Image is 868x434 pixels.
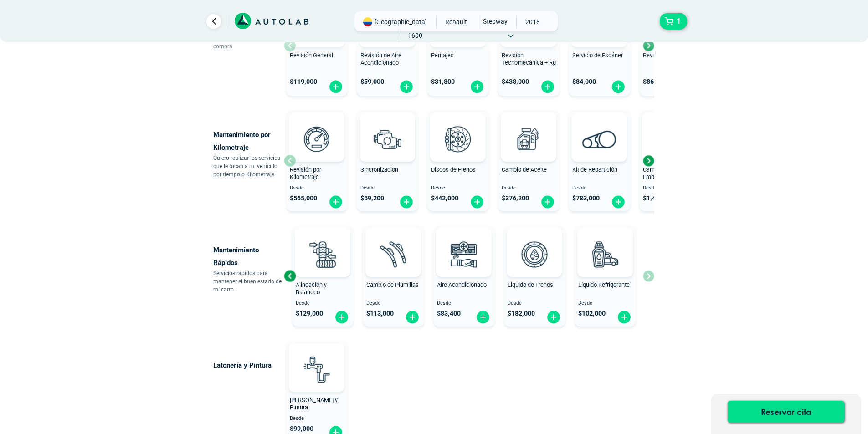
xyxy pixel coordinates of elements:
span: $ 182,000 [508,310,535,317]
img: AD0BCuuxAAAAAElFTkSuQmCC [586,114,613,142]
button: Cambio de Plumillas Desde $113,000 [363,225,424,327]
span: Revisión de Aire Acondicionado [360,52,401,66]
img: revision_por_kilometraje-v3.svg [297,119,337,159]
img: AD0BCuuxAAAAAElFTkSuQmCC [374,114,401,142]
span: Kit de Repartición [572,166,617,173]
button: Kit de Repartición Desde $783,000 [569,110,630,211]
span: Revisión por Kilometraje [290,166,321,181]
span: $ 438,000 [502,78,529,86]
span: Desde [431,185,485,191]
img: Flag of COLOMBIA [363,17,372,26]
img: fi_plus-circle2.svg [329,80,343,94]
span: $ 83,400 [437,310,461,317]
img: fi_plus-circle2.svg [399,195,414,209]
p: Mantenimiento Rápidos [213,244,284,269]
span: Revisión de Batería [643,52,692,59]
img: aire_acondicionado-v3.svg [444,234,484,274]
span: $ 119,000 [290,78,317,86]
img: fi_plus-circle2.svg [476,310,490,324]
span: $ 102,000 [578,310,606,317]
img: sincronizacion-v3.svg [367,119,407,159]
span: $ 565,000 [290,194,317,202]
span: $ 1,410,000 [643,194,676,202]
img: fi_plus-circle2.svg [540,195,555,209]
span: 1600 [399,29,431,42]
img: AD0BCuuxAAAAAElFTkSuQmCC [450,230,478,257]
img: plumillas-v3.svg [373,234,413,274]
span: Desde [290,416,344,422]
span: Desde [508,301,562,306]
p: Quiero realizar los servicios que le tocan a mi vehículo por tiempo o Kilometraje [213,154,284,179]
img: fi_plus-circle2.svg [546,310,561,324]
span: [GEOGRAPHIC_DATA] [375,17,427,26]
img: kit_de_embrague-v3.svg [650,119,690,159]
span: $ 99,000 [290,425,313,433]
button: Líquido de Frenos Desde $182,000 [504,225,565,327]
p: Mantenimiento por Kilometraje [213,128,284,154]
img: AD0BCuuxAAAAAElFTkSuQmCC [515,114,542,142]
button: Cambio de Kit de Embrague Desde $1,410,000 [639,110,701,211]
img: liquido_refrigerante-v3.svg [585,234,625,274]
span: $ 376,200 [502,194,529,202]
img: fi_plus-circle2.svg [329,195,343,209]
span: Desde [572,185,627,191]
button: Aire Acondicionado Desde $83,400 [433,225,495,327]
img: fi_plus-circle2.svg [334,310,349,324]
div: Previous slide [283,269,297,283]
span: Desde [502,185,556,191]
img: AD0BCuuxAAAAAElFTkSuQmCC [303,114,330,142]
span: Peritajes [431,52,454,59]
button: Sincronizacion Desde $59,200 [357,110,418,211]
span: $ 84,000 [572,78,596,86]
span: Discos de Frenos [431,166,476,173]
span: 2018 [517,15,549,29]
span: $ 113,000 [366,310,394,317]
img: fi_plus-circle2.svg [399,80,414,94]
img: latoneria_y_pintura-v3.svg [297,349,337,389]
button: Discos de Frenos Desde $442,000 [427,110,489,211]
button: Cambio de Aceite Desde $376,200 [498,110,560,211]
span: Desde [360,185,415,191]
span: Desde [366,301,421,306]
img: fi_plus-circle2.svg [611,195,626,209]
img: AD0BCuuxAAAAAElFTkSuQmCC [521,230,548,257]
img: AD0BCuuxAAAAAElFTkSuQmCC [444,114,472,142]
a: Ir al paso anterior [206,14,221,29]
span: $ 442,000 [431,194,458,202]
span: Cambio de Aceite [502,166,547,173]
img: AD0BCuuxAAAAAElFTkSuQmCC [303,345,330,372]
img: frenos2-v3.svg [438,119,478,159]
button: Líquido Refrigerante Desde $102,000 [575,225,636,327]
button: Revisión por Kilometraje Desde $565,000 [286,110,348,211]
span: Desde [296,301,350,306]
button: 1 [660,13,687,30]
img: alineacion_y_balanceo-v3.svg [303,234,343,274]
span: $ 31,800 [431,78,455,86]
span: Líquido Refrigerante [578,281,630,288]
img: correa_de_reparticion-v3.svg [582,130,616,148]
span: $ 59,000 [360,78,384,86]
img: fi_plus-circle2.svg [470,195,484,209]
span: [PERSON_NAME] y Pintura [290,397,338,411]
img: AD0BCuuxAAAAAElFTkSuQmCC [380,230,407,257]
img: fi_plus-circle2.svg [540,80,555,94]
span: Desde [290,185,344,191]
img: cambio_de_aceite-v3.svg [508,119,549,159]
span: Cambio de Kit de Embrague [643,166,686,181]
span: STEPWAY [478,15,511,28]
div: Next slide [642,39,655,52]
span: Líquido de Frenos [508,281,553,288]
span: Sincronizacion [360,166,398,173]
p: Latonería y Pintura [213,359,284,372]
img: fi_plus-circle2.svg [470,80,484,94]
div: Next slide [642,154,655,168]
span: $ 59,200 [360,194,384,202]
button: Reservar cita [728,401,844,423]
span: Desde [437,301,491,306]
span: Aire Acondicionado [437,281,487,288]
span: Cambio de Plumillas [366,281,419,288]
span: $ 129,000 [296,310,323,317]
span: $ 783,000 [572,194,600,202]
button: Alineación y Balanceo Desde $129,000 [292,225,354,327]
span: RENAULT [440,15,473,29]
